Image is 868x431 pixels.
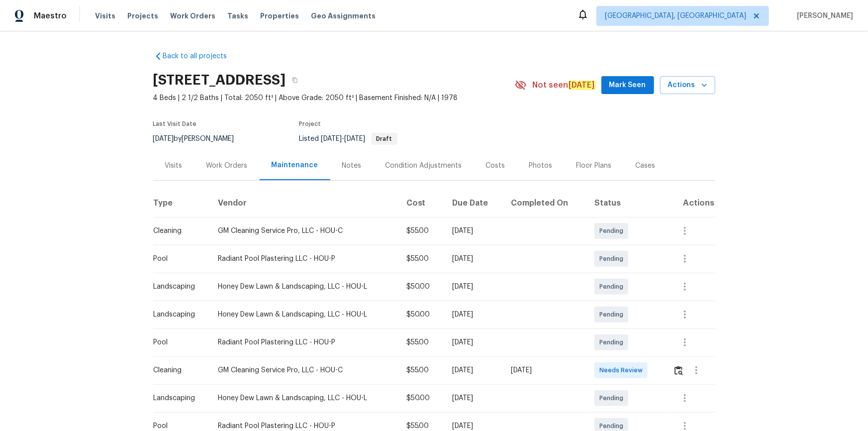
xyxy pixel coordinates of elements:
div: $55.00 [406,365,436,375]
em: [DATE] [569,81,595,90]
span: Not seen [533,80,595,90]
div: $50.00 [406,393,436,403]
span: - [321,135,366,142]
div: Cases [636,161,656,171]
span: [DATE] [345,135,366,142]
th: Cost [398,189,444,217]
span: Listed [299,135,397,142]
div: GM Cleaning Service Pro, LLC - HOU-C [218,365,390,375]
div: Pool [154,337,202,347]
div: Cleaning [154,226,202,236]
div: Floor Plans [577,161,612,171]
div: $55.00 [406,421,436,431]
button: Review Icon [673,358,684,382]
div: $55.00 [406,337,436,347]
span: Pending [599,337,627,347]
span: [PERSON_NAME] [793,11,853,21]
div: $50.00 [406,282,436,292]
div: Cleaning [154,365,202,375]
div: $55.00 [406,226,436,236]
span: Work Orders [170,11,215,21]
span: Pending [599,254,627,264]
div: Landscaping [154,282,202,292]
div: Photos [529,161,553,171]
div: $50.00 [406,310,436,320]
div: Work Orders [206,161,248,171]
div: [DATE] [452,282,495,292]
span: Actions [668,79,707,92]
div: Honey Dew Lawn & Landscaping, LLC - HOU-L [218,393,390,403]
span: Visits [95,11,115,21]
th: Completed On [503,189,586,217]
span: Draft [373,136,396,142]
div: Condition Adjustments [386,161,462,171]
span: Tasks [227,12,248,19]
th: Actions [665,189,715,217]
div: [DATE] [452,337,495,347]
span: [DATE] [153,135,174,142]
button: Copy Address [286,71,304,89]
span: 4 Beds | 2 1/2 Baths | Total: 2050 ft² | Above Grade: 2050 ft² | Basement Finished: N/A | 1978 [153,93,515,103]
div: Pool [154,254,202,264]
div: [DATE] [511,365,578,375]
span: Project [299,121,321,127]
span: Pending [599,310,627,320]
span: [DATE] [321,135,342,142]
div: Honey Dew Lawn & Landscaping, LLC - HOU-L [218,310,390,320]
span: Properties [260,11,299,21]
div: Maintenance [272,160,318,170]
span: [GEOGRAPHIC_DATA], [GEOGRAPHIC_DATA] [605,11,746,21]
span: Needs Review [599,365,647,375]
div: $55.00 [406,254,436,264]
div: [DATE] [452,393,495,403]
th: Type [153,189,210,217]
span: Pending [599,226,627,236]
div: Pool [154,421,202,431]
button: Actions [660,76,715,95]
div: Radiant Pool Plastering LLC - HOU-P [218,421,390,431]
span: Projects [127,11,158,21]
span: Maestro [34,11,67,21]
h2: [STREET_ADDRESS] [153,75,286,85]
img: Review Icon [675,366,683,375]
th: Vendor [210,189,398,217]
div: Radiant Pool Plastering LLC - HOU-P [218,337,390,347]
div: [DATE] [452,365,495,375]
button: Mark Seen [601,76,654,95]
span: Last Visit Date [153,121,197,127]
div: Landscaping [154,310,202,320]
span: Mark Seen [609,79,646,92]
div: Radiant Pool Plastering LLC - HOU-P [218,254,390,264]
span: Pending [599,421,627,431]
div: Honey Dew Lawn & Landscaping, LLC - HOU-L [218,282,390,292]
div: Costs [486,161,505,171]
th: Status [586,189,665,217]
div: GM Cleaning Service Pro, LLC - HOU-C [218,226,390,236]
div: [DATE] [452,226,495,236]
span: Pending [599,393,627,403]
th: Due Date [444,189,503,217]
span: Pending [599,282,627,292]
div: Notes [342,161,362,171]
div: Visits [165,161,183,171]
span: Geo Assignments [311,11,376,21]
a: Back to all projects [153,51,249,61]
div: [DATE] [452,421,495,431]
div: by [PERSON_NAME] [153,133,246,145]
div: [DATE] [452,310,495,320]
div: Landscaping [154,393,202,403]
div: [DATE] [452,254,495,264]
